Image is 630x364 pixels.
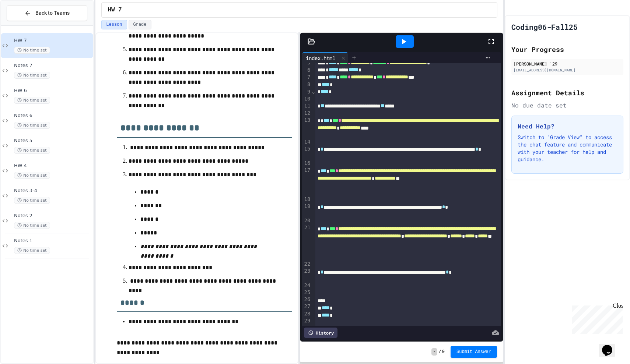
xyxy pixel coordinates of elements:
div: 24 [302,282,311,289]
div: 29 [302,317,311,324]
span: Notes 2 [14,213,92,219]
div: 10 [302,95,311,102]
div: 26 [302,296,311,303]
span: Notes 5 [14,138,92,144]
span: No time set [14,97,50,104]
span: Submit Answer [456,349,491,355]
iframe: chat widget [599,335,623,357]
div: 22 [302,261,311,268]
span: HW 4 [14,163,92,169]
div: 9 [302,88,311,96]
span: / [439,349,441,355]
div: 6 [302,67,311,74]
iframe: chat widget [569,303,623,334]
span: Back to Teams [35,9,70,17]
span: Notes 7 [14,63,92,69]
h1: Coding06-Fall25 [511,22,578,32]
span: Notes 1 [14,238,92,244]
div: 18 [302,196,311,203]
div: No due date set [511,101,623,110]
span: HW 7 [108,6,122,14]
div: 21 [302,224,311,260]
span: Notes 6 [14,113,92,119]
h2: Assignment Details [511,88,623,98]
div: index.html [302,54,339,62]
div: 28 [302,310,311,318]
span: No time set [14,247,50,254]
h2: Your Progress [511,44,623,54]
div: Chat with us now!Close [3,3,51,47]
div: 20 [302,217,311,224]
div: History [304,328,337,338]
span: No time set [14,197,50,204]
span: No time set [14,122,50,129]
div: 7 [302,74,311,81]
span: HW 6 [14,88,92,94]
div: [PERSON_NAME] '29 [514,60,621,67]
span: Notes 3-4 [14,188,92,194]
div: 25 [302,289,311,296]
span: HW 7 [14,38,92,44]
span: Fold line [311,89,315,95]
span: No time set [14,222,50,229]
div: 23 [302,268,311,282]
button: Back to Teams [7,5,87,21]
div: index.html [302,52,348,63]
div: 8 [302,81,311,88]
div: 19 [302,203,311,217]
div: 15 [302,145,311,160]
div: [EMAIL_ADDRESS][DOMAIN_NAME] [514,67,621,73]
span: - [431,348,437,356]
button: Submit Answer [451,346,497,358]
span: 0 [442,349,445,355]
div: 17 [302,167,311,196]
div: 16 [302,160,311,167]
span: No time set [14,147,50,154]
div: 14 [302,138,311,145]
div: 11 [302,102,311,110]
h3: Need Help? [518,122,617,131]
span: No time set [14,47,50,54]
div: 12 [302,110,311,117]
span: No time set [14,72,50,79]
button: Grade [129,20,151,29]
div: 13 [302,117,311,138]
span: No time set [14,172,50,179]
p: Switch to "Grade View" to access the chat feature and communicate with your teacher for help and ... [518,134,617,163]
button: Lesson [101,20,127,29]
div: 27 [302,303,311,310]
